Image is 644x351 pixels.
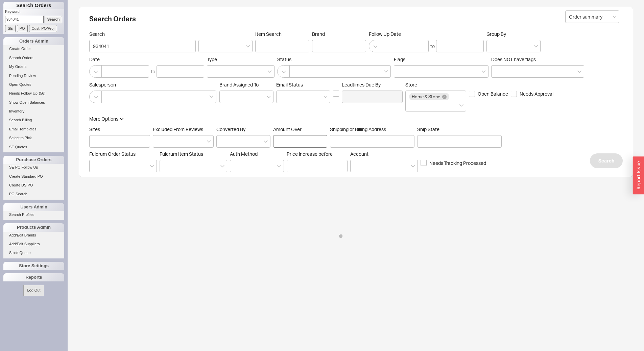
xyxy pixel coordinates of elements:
input: Fulcrum Item Status [163,162,168,170]
span: Brand Assigned To [219,82,259,87]
input: Fulcrum Order Status [93,162,98,170]
a: Add/Edit Brands [3,232,64,239]
span: Salesperson [89,82,217,88]
a: Create Standard PO [3,173,64,180]
span: Item Search [255,31,309,37]
a: Search Orders [3,54,64,61]
input: Store [409,101,414,109]
span: Group By [486,31,506,37]
span: Type [207,56,217,62]
button: Search [590,153,623,168]
input: Needs Approval [511,91,517,97]
span: Shipping or Billing Address [330,126,414,132]
span: Date [89,56,204,62]
input: Flags [398,68,402,75]
span: Fulcrum Item Status [160,151,203,157]
svg: open menu [207,140,211,143]
span: Amount Over [273,126,327,132]
a: My Orders [3,63,64,70]
a: Search Profiles [3,211,64,218]
a: Stock Queue [3,249,64,256]
div: Products Admin [3,223,64,231]
span: Price increase before [287,151,348,157]
svg: open menu [267,96,271,98]
span: Excluded From Reviews [153,126,203,132]
div: to [151,68,155,75]
input: Does NOT have flags [495,68,500,75]
a: Show Open Balances [3,99,64,106]
span: Leadtimes Due By [342,82,403,88]
div: Purchase Orders [3,156,64,164]
span: Needs Follow Up [9,91,38,95]
input: Item Search [255,40,309,52]
a: Inventory [3,108,64,115]
span: Auth Method [230,151,258,157]
input: Needs Tracking Processed [421,160,427,166]
span: Brand [312,31,325,37]
span: Open Balance [478,91,508,97]
a: SE PO Follow Up [3,164,64,171]
button: Log Out [23,285,44,296]
input: Auth Method [234,162,238,170]
svg: open menu [324,96,328,98]
input: Open Balance [469,91,475,97]
span: Pending Review [9,74,36,78]
span: Search [89,31,196,37]
svg: open menu [246,45,250,48]
input: Cust. PO/Proj [29,25,57,32]
a: Create Order [3,45,64,52]
span: Flags [394,56,405,62]
input: PO [17,25,28,32]
span: Search [598,157,614,165]
span: Ship State [417,126,439,132]
button: More Options [89,116,124,122]
span: Status [277,56,391,62]
a: Open Quotes [3,81,64,88]
svg: open menu [613,16,617,18]
div: Users Admin [3,203,64,211]
h2: Search Orders [89,16,623,26]
svg: open menu [264,140,268,143]
span: Home & Stone [412,94,440,99]
div: Reports [3,273,64,281]
input: SE [5,25,16,32]
span: Account [350,151,368,157]
p: Keyword: [5,9,64,16]
a: Add/Edit Suppliers [3,241,64,248]
div: to [430,43,435,50]
span: Converted By [216,126,245,132]
input: Search [89,40,196,52]
span: Em ​ ail Status [276,82,303,87]
div: Orders Admin [3,37,64,45]
a: Email Templates [3,126,64,133]
a: Create DS PO [3,182,64,189]
span: Fulcrum Order Status [89,151,136,157]
input: Select... [565,10,619,23]
span: Store [405,82,417,87]
input: Type [211,68,215,75]
a: Pending Review [3,72,64,79]
a: PO Search [3,191,64,198]
div: More Options [89,116,118,122]
input: Shipping or Billing Address [330,135,414,148]
span: Follow Up Date [369,31,484,37]
a: SE Quotes [3,144,64,151]
a: Search Billing [3,117,64,124]
span: Does NOT have flags [491,56,536,62]
a: Select to Pick [3,134,64,142]
a: Needs Follow Up(56) [3,90,64,97]
span: ( 56 ) [39,91,46,95]
h1: Search Orders [3,2,64,9]
input: Search [45,16,63,23]
span: Needs Tracking Processed [429,160,486,167]
svg: open menu [411,165,415,168]
input: Amount Over [273,135,327,148]
span: Sites [89,126,100,132]
svg: open menu [534,45,538,48]
div: Store Settings [3,262,64,270]
span: Needs Approval [520,91,553,97]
